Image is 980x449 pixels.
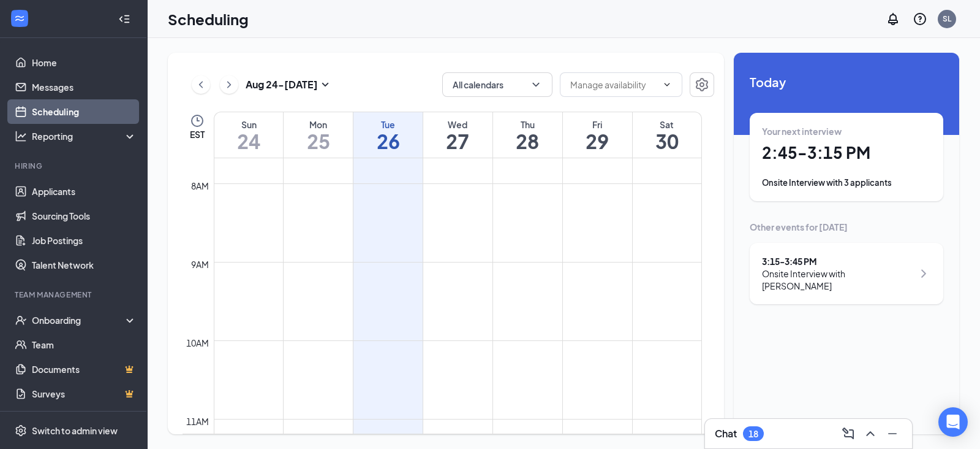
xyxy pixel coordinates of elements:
[715,427,737,440] h3: Chat
[493,118,562,131] div: Thu
[195,77,207,92] svg: ChevronLeft
[762,125,931,137] div: Your next interview
[32,204,137,228] a: Sourcing Tools
[883,424,902,443] button: Minimize
[442,72,552,97] button: All calendarsChevronDown
[863,426,878,441] svg: ChevronUp
[32,99,137,124] a: Scheduling
[32,130,137,142] div: Reporting
[189,258,211,271] div: 9am
[563,112,632,158] a: August 29, 2025
[32,382,137,406] a: SurveysCrown
[220,75,238,94] button: ChevronRight
[563,131,632,152] h1: 29
[15,290,134,300] div: Team Management
[32,357,137,382] a: DocumentsCrown
[246,78,318,91] h3: Aug 24 - [DATE]
[214,118,283,131] div: Sun
[214,131,283,152] h1: 24
[184,415,211,428] div: 11am
[662,80,672,90] svg: ChevronDown
[690,72,714,97] button: Settings
[493,131,562,152] h1: 28
[748,429,758,439] div: 18
[192,75,210,94] button: ChevronLeft
[762,255,913,267] div: 3:15 - 3:45 PM
[943,13,951,24] div: SL
[762,267,913,292] div: Onsite Interview with [PERSON_NAME]
[750,72,943,91] span: Today
[190,128,205,140] span: EST
[32,314,126,326] div: Onboarding
[633,131,701,152] h1: 30
[913,12,927,26] svg: QuestionInfo
[916,266,931,281] svg: ChevronRight
[423,112,492,158] a: August 27, 2025
[284,131,353,152] h1: 25
[423,118,492,131] div: Wed
[15,314,27,326] svg: UserCheck
[32,50,137,75] a: Home
[570,78,657,91] input: Manage availability
[841,426,856,441] svg: ComposeMessage
[563,118,632,131] div: Fri
[633,118,701,131] div: Sat
[886,12,900,26] svg: Notifications
[223,77,235,92] svg: ChevronRight
[168,9,249,29] h1: Scheduling
[284,112,353,158] a: August 25, 2025
[190,113,205,128] svg: Clock
[839,424,858,443] button: ComposeMessage
[32,228,137,253] a: Job Postings
[189,179,211,193] div: 8am
[695,77,709,92] svg: Settings
[750,221,943,233] div: Other events for [DATE]
[15,161,134,171] div: Hiring
[214,112,283,158] a: August 24, 2025
[32,332,137,357] a: Team
[353,112,423,158] a: August 26, 2025
[32,253,137,277] a: Talent Network
[762,177,931,189] div: Onsite Interview with 3 applicants
[284,118,353,131] div: Mon
[353,131,423,152] h1: 26
[633,112,701,158] a: August 30, 2025
[184,336,211,350] div: 10am
[861,424,880,443] button: ChevronUp
[15,130,27,142] svg: Analysis
[493,112,562,158] a: August 28, 2025
[32,75,137,99] a: Messages
[32,424,118,437] div: Switch to admin view
[423,131,492,152] h1: 27
[318,77,333,92] svg: SmallChevronDown
[938,407,968,437] div: Open Intercom Messenger
[118,13,130,25] svg: Collapse
[32,179,137,204] a: Applicants
[530,79,542,91] svg: ChevronDown
[885,426,900,441] svg: Minimize
[15,424,27,437] svg: Settings
[353,118,423,131] div: Tue
[13,12,26,25] svg: WorkstreamLogo
[762,142,931,163] h1: 2:45 - 3:15 PM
